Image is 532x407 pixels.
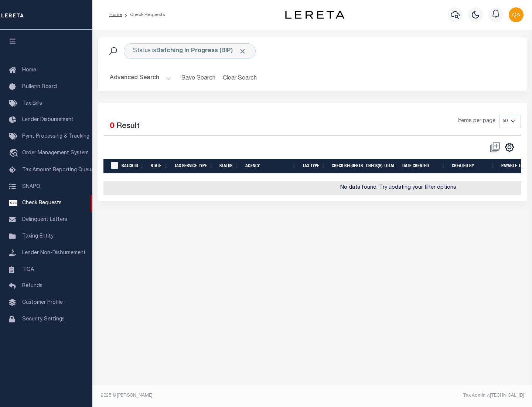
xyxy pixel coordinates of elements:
th: Tax Service Type: activate to sort column ascending [171,159,216,174]
label: Result [116,121,140,132]
span: Taxing Entity [22,234,54,239]
span: Security Settings [22,317,65,322]
th: Tax Type: activate to sort column ascending [300,159,329,174]
span: Items per page [458,117,495,125]
img: logo-dark.svg [285,11,344,19]
th: Status: activate to sort column ascending [216,159,242,174]
li: Check Requests [122,11,165,18]
span: Lender Non-Disbursement [22,250,86,256]
span: Delinquent Letters [22,217,67,222]
span: 0 [110,122,114,130]
span: Check Requests [22,201,62,206]
button: Clear Search [220,71,260,85]
th: Agency: activate to sort column ascending [242,159,300,174]
span: Tax Bills [22,101,42,106]
a: Home [109,13,122,17]
span: Bulletin Board [22,84,57,90]
th: State: activate to sort column ascending [148,159,171,174]
button: Save Search [177,71,220,85]
div: Tax Admin v.[TECHNICAL_ID] [318,392,524,399]
img: svg+xml;base64,PHN2ZyB4bWxucz0iaHR0cDovL3d3dy53My5vcmcvMjAwMC9zdmciIHBvaW50ZXItZXZlbnRzPSJub25lIi... [509,7,524,22]
span: TIQA [22,267,34,272]
span: Tax Amount Reporting Queue [22,168,94,173]
i: travel_explore [9,149,21,158]
th: Batch Id: activate to sort column ascending [119,159,148,174]
div: Status is [124,43,256,59]
span: Home [22,68,36,73]
span: Click to Remove [239,47,246,55]
th: Created By: activate to sort column ascending [449,159,498,174]
span: Customer Profile [22,300,63,305]
span: Pymt Processing & Tracking [22,134,89,139]
span: Refunds [22,283,42,289]
span: Lender Disbursement [22,117,74,122]
th: Check(s) Total [363,159,399,174]
th: Date Created: activate to sort column ascending [399,159,449,174]
b: Batching In Progress (BIP) [156,48,246,54]
button: Advanced Search [110,71,171,85]
span: Order Management System [22,151,89,156]
div: 2025 © [PERSON_NAME]. [95,392,313,399]
th: Check Requests [329,159,363,174]
span: SNAPQ [22,184,40,189]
